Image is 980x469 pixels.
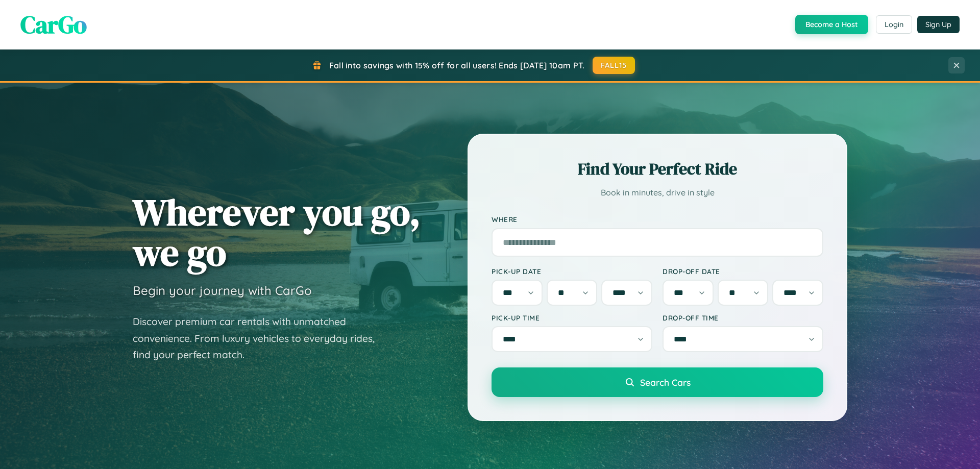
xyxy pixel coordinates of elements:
h1: Wherever you go, we go [133,192,421,273]
span: CarGo [20,8,87,41]
h3: Begin your journey with CarGo [133,283,312,298]
span: Fall into savings with 15% off for all users! Ends [DATE] 10am PT. [329,60,585,70]
p: Book in minutes, drive in style [492,185,823,200]
button: Sign Up [917,16,960,33]
label: Pick-up Time [492,313,652,322]
h2: Find Your Perfect Ride [492,158,823,180]
label: Drop-off Time [663,313,823,322]
label: Where [492,215,823,224]
label: Pick-up Date [492,267,652,276]
button: Become a Host [795,15,868,34]
p: Discover premium car rentals with unmatched convenience. From luxury vehicles to everyday rides, ... [133,313,388,363]
label: Drop-off Date [663,267,823,276]
button: FALL15 [593,57,635,74]
button: Login [876,15,912,34]
span: Search Cars [640,377,691,388]
button: Search Cars [492,367,823,397]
